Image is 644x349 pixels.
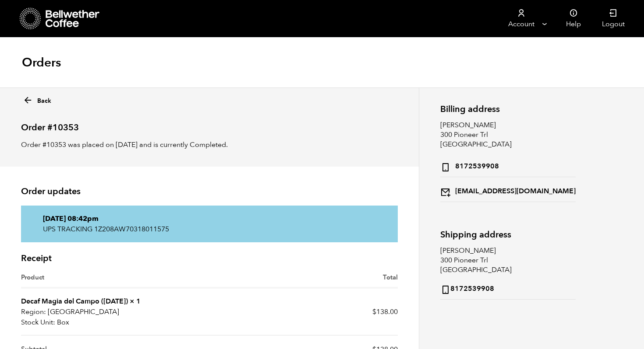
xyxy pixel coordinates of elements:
strong: Stock Unit: [21,317,55,328]
p: [GEOGRAPHIC_DATA] [21,307,209,317]
strong: 8172539908 [440,282,494,295]
span: $ [372,307,376,317]
h1: Orders [22,55,61,70]
address: [PERSON_NAME] 300 Pioneer Trl [GEOGRAPHIC_DATA] [440,246,576,300]
a: Back [23,93,51,105]
th: Total [209,272,398,289]
bdi: 138.00 [372,307,398,317]
p: [DATE] 08:42pm [43,213,376,224]
h2: Order #10353 [21,115,398,133]
a: Decaf Magia del Campo ([DATE]) [21,297,128,306]
p: UPS TRACKING 1Z208AW70318011575 [43,224,376,234]
p: Box [21,317,209,328]
h2: Shipping address [440,230,576,240]
h2: Order updates [21,186,398,197]
strong: [EMAIL_ADDRESS][DOMAIN_NAME] [440,185,576,197]
address: [PERSON_NAME] 300 Pioneer Trl [GEOGRAPHIC_DATA] [440,120,576,202]
strong: 8172539908 [440,160,499,172]
th: Product [21,272,209,289]
h2: Receipt [21,253,398,264]
h2: Billing address [440,104,576,114]
p: Order #10353 was placed on [DATE] and is currently Completed. [21,140,398,150]
strong: × 1 [130,297,141,306]
strong: Region: [21,307,46,317]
